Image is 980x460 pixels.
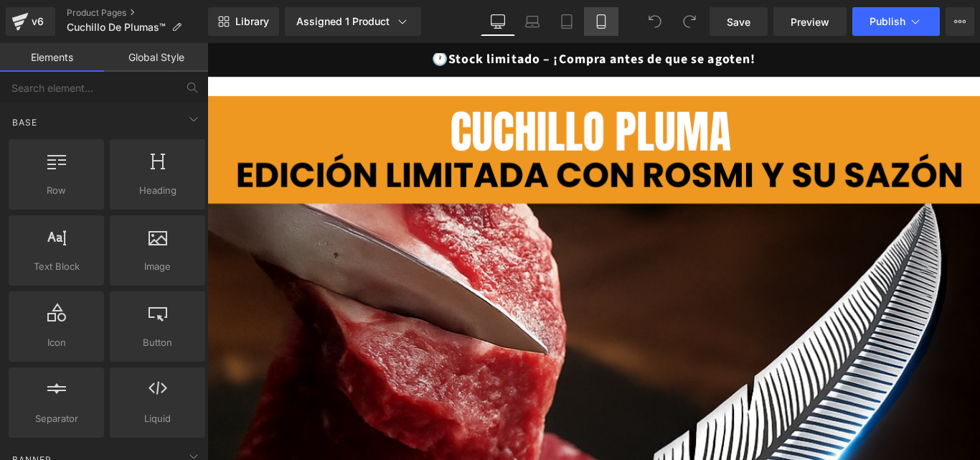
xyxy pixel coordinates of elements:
[235,15,269,28] span: Library
[114,183,201,198] span: Heading
[11,116,39,129] span: Base
[208,7,279,36] a: New Library
[515,7,550,36] a: Laptop
[29,12,47,31] div: v6
[67,22,166,33] span: Cuchillo De Plumas™
[641,7,669,36] button: Undo
[550,7,584,36] a: Tablet
[13,183,100,198] span: Row
[6,7,55,36] a: v6
[727,14,750,29] span: Save
[114,335,201,350] span: Button
[791,14,829,29] span: Preview
[13,259,100,274] span: Text Block
[67,7,208,19] a: Product Pages
[870,16,905,27] span: Publish
[114,259,201,274] span: Image
[253,11,616,26] span: 🕐
[584,7,618,36] a: Mobile
[481,7,515,36] a: Desktop
[946,7,974,36] button: More
[271,9,616,29] strong: Stock limitado – ¡Compra antes de que se agoten!
[104,43,208,72] a: Global Style
[296,14,410,29] div: Assigned 1 Product
[773,7,847,36] a: Preview
[13,411,100,426] span: Separator
[852,7,940,36] button: Publish
[13,335,100,350] span: Icon
[114,411,201,426] span: Liquid
[675,7,704,36] button: Redo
